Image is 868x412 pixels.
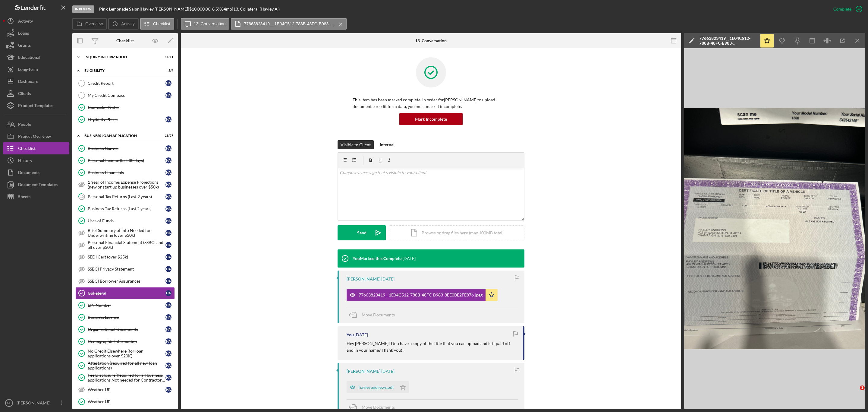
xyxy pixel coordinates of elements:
div: H A [165,278,171,284]
div: | [99,7,141,11]
div: H A [165,338,171,344]
a: EIN NumberHA [75,299,175,311]
div: EIN Number [88,303,165,308]
button: Educational [3,51,69,63]
div: 13. Conversation [415,38,447,43]
a: Credit ReportHA [75,77,175,89]
button: Complete [827,3,865,15]
div: Complete [833,3,851,15]
div: 1 Year of Income/Expense Projections (new or start up businesses over $50k) [88,180,165,189]
button: Dashboard [3,75,69,87]
a: Business Tax Returns (Last 2 years)HA [75,203,175,215]
div: Collateral [88,291,165,296]
div: SSBCI Borrower Assurances [88,279,165,284]
tspan: 10 [80,195,84,198]
a: Attestation (required for all new loan applications)HA [75,360,175,372]
button: Overview [72,18,107,30]
a: Personal Financial Statement (SSBCI and all over $50k)HA [75,239,175,251]
button: 13. Conversation [181,18,230,30]
div: H A [165,350,171,357]
div: H A [165,230,171,236]
label: 13. Conversation [194,21,226,26]
a: Long-Term [3,63,69,75]
div: H A [165,326,171,332]
a: Organizational DocumentsHA [75,323,175,335]
div: H A [165,80,171,86]
p: Hey [PERSON_NAME]! Dou have a copy of the title that you can upload and is it paid off and in you... [347,340,517,354]
div: My Credit Compass [88,93,165,98]
span: Move Documents [362,404,395,410]
div: H A [165,290,171,296]
div: Loans [18,27,29,41]
a: Documents [3,166,69,179]
button: Grants [3,39,69,51]
label: Checklist [153,21,170,26]
a: SSBCI Borrower AssurancesHA [75,275,175,287]
div: H A [165,266,171,272]
div: Send [357,225,366,240]
div: Weather UP [88,387,165,392]
div: You Marked this Complete [353,256,401,261]
div: Product Templates [18,100,53,113]
div: SEDI Cert (over $25k) [88,255,165,259]
button: Mark Incomplete [399,113,463,125]
a: Eligibility PhaseHA [75,113,175,125]
div: Personal Income (last 30 days) [88,158,165,163]
a: Demographic InformationHA [75,335,175,347]
div: Uses of Funds [88,218,165,223]
div: INQUIRY INFORMATION [84,55,158,59]
p: This item has been marked complete. In order for [PERSON_NAME] to upload documents or edit form d... [353,97,509,110]
div: Dashboard [18,75,39,89]
a: Business CanvasHA [75,142,175,154]
button: NL[PERSON_NAME] [3,397,69,409]
div: [PERSON_NAME] [15,397,54,410]
div: Mark Incomplete [415,113,447,125]
label: Overview [85,21,103,26]
a: Weather UP [75,396,175,408]
button: Clients [3,87,69,100]
div: H A [165,314,171,320]
div: H A [165,375,171,381]
img: Preview [684,48,865,409]
div: H A [165,254,171,260]
div: In Review [72,5,94,13]
button: Project Overview [3,130,69,142]
div: 2 / 4 [162,69,173,72]
a: Counselor Notes [75,101,175,113]
div: Business Financials [88,170,165,175]
a: No Credit Elsewhere (for loan applications over $20K)HA [75,347,175,360]
button: 77663823419__1E04C512-788B-48FC-B983-8EE0BE2FE876.jpeg [231,18,347,30]
span: 1 [860,385,865,390]
div: Personal Tax Returns (Last 2 years) [88,194,165,199]
div: Project Overview [18,130,51,144]
div: Attestation (required for all new loan applications) [88,361,165,370]
div: $10,000.00 [189,7,212,11]
div: 77663823419__1E04C512-788B-48FC-B983-8EE0BE2FE876.jpeg [699,36,756,46]
div: Demographic Information [88,339,165,344]
div: Documents [18,166,39,180]
div: Activity [18,15,33,29]
a: My Credit CompassHA [75,89,175,101]
div: | 13. Collateral (Hayley A.) [232,7,280,11]
button: History [3,154,69,166]
button: Loans [3,27,69,39]
a: Document Templates [3,179,69,191]
a: Personal Income (last 30 days)HA [75,154,175,166]
time: 2025-08-11 17:59 [355,332,368,337]
div: BUSINESS LOAN APPLICATION [84,134,158,138]
button: hayleyandrews.pdf [347,381,409,393]
div: Checklist [18,142,36,156]
a: SEDI Cert (over $25k)HA [75,251,175,263]
div: H A [165,116,171,122]
div: H A [165,218,171,224]
time: 2025-08-11 21:21 [402,256,416,261]
text: NL [7,401,11,405]
button: People [3,118,69,130]
div: Business Tax Returns (Last 2 years) [88,206,165,211]
div: Business License [88,315,165,320]
div: Credit Report [88,81,165,86]
label: Activity [121,21,134,26]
